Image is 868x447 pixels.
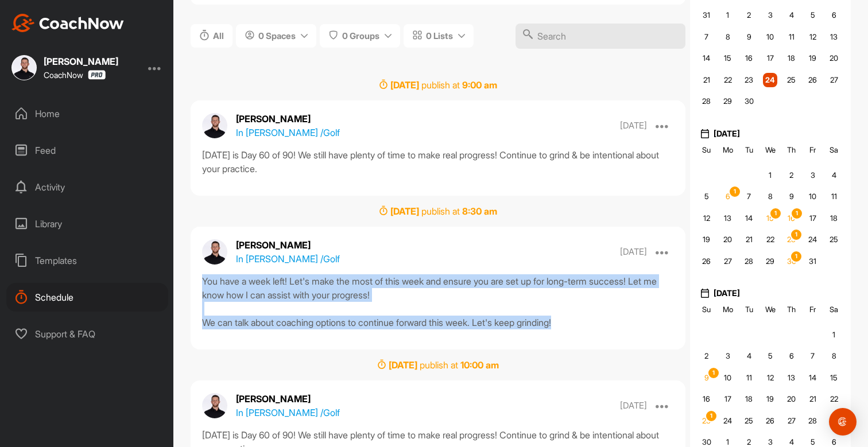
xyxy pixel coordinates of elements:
div: Choose Saturday, November 8th, 2025 [827,349,841,364]
div: Choose Wednesday, September 10th, 2025 [763,30,777,45]
div: Choose Wednesday, September 24th, 2025 [763,73,777,88]
span: 4 [747,351,751,360]
span: 25 [787,75,796,84]
span: 11 [831,192,837,201]
div: [DATE] is Day 60 of 90! We still have plenty of time to make real progress! Continue to grind & b... [202,148,674,176]
img: CoachNow Pro [88,70,106,80]
span: 3 [811,170,815,180]
div: Choose Sunday, September 28th, 2025 [699,94,714,109]
div: Choose Friday, September 19th, 2025 [805,51,820,66]
span: 1 [832,330,835,339]
strong: 9 : 00 am [462,79,497,91]
span: 5 [811,437,815,446]
span: 23 [745,75,753,84]
div: Fr [805,302,820,317]
span: 12 [767,373,774,382]
div: Choose Sunday, November 16th, 2025 [699,392,714,407]
span: 6 [726,192,730,201]
div: Choose Wednesday, October 1st, 2025 [763,168,777,183]
div: Choose Tuesday, November 25th, 2025 [742,414,756,429]
p: [DATE] [620,400,647,411]
span: 9 [747,32,751,41]
div: Choose Monday, October 27th, 2025 [720,254,735,269]
span: 3 [768,10,773,20]
p: [PERSON_NAME] [236,112,340,126]
div: Choose Sunday, November 2nd, 2025 [699,349,714,364]
span: 12 [809,32,816,41]
span: 14 [809,373,816,382]
div: Choose Monday, September 8th, 2025 [720,30,735,45]
div: Choose Saturday, October 11th, 2025 [827,189,841,204]
div: We [763,302,777,317]
p: [DATE] [620,120,647,131]
span: 1 [726,437,729,446]
span: 1 [728,185,741,198]
div: Mo [720,302,735,317]
div: Choose Saturday, November 22nd, 2025 [827,392,841,407]
span: 0 Spaces [258,30,296,42]
div: You have a week left! Let's make the most of this week and ensure you are set up for long-term su... [202,274,674,329]
div: Choose Thursday, October 16th, 2025 [784,211,799,226]
span: 6 [832,437,836,446]
span: 7 [811,351,815,360]
img: avatar [202,239,227,265]
img: avatar [202,113,227,138]
div: Choose Thursday, September 4th, 2025 [784,8,799,23]
span: 16 [703,394,710,403]
div: [DATE] [701,287,851,299]
img: avatar [202,393,227,418]
div: Templates [6,246,168,275]
div: publish at [191,78,685,92]
div: Choose Monday, November 10th, 2025 [720,371,735,386]
span: 2 [747,10,751,20]
div: Choose Tuesday, November 11th, 2025 [742,371,756,386]
input: Search [516,24,685,49]
div: Choose Monday, November 3rd, 2025 [720,349,735,364]
div: Choose Sunday, November 23rd, 2025 [699,414,714,429]
div: We [763,143,777,158]
span: 16 [788,213,795,223]
div: Library [6,209,168,238]
p: [PERSON_NAME] [236,392,340,406]
div: Choose Wednesday, November 5th, 2025 [763,349,777,364]
div: Choose Sunday, October 12th, 2025 [699,211,714,226]
div: CoachNow [44,70,106,80]
span: 19 [809,53,816,63]
div: Choose Monday, September 1st, 2025 [720,8,735,23]
div: Open Intercom Messenger [829,408,857,436]
span: 8 [726,32,730,41]
span: 26 [766,416,774,425]
span: 29 [766,256,774,266]
div: Choose Monday, November 24th, 2025 [720,414,735,429]
span: 1 [790,228,803,241]
div: Choose Wednesday, September 3rd, 2025 [763,8,777,23]
span: 25 [745,416,753,425]
div: Tu [742,143,756,158]
span: 4 [789,437,794,446]
span: 30 [745,96,754,106]
div: Choose Thursday, September 18th, 2025 [784,51,799,66]
div: Choose Tuesday, September 16th, 2025 [742,51,756,66]
div: Choose Friday, November 28th, 2025 [805,414,820,429]
div: Choose Thursday, September 11th, 2025 [784,30,799,45]
strong: 8 : 30 am [462,205,497,217]
span: 2 [704,351,708,360]
div: Choose Wednesday, November 26th, 2025 [763,414,777,429]
span: 5 [768,351,773,360]
span: 24 [765,75,775,84]
span: 27 [830,75,838,84]
div: Choose Friday, October 3rd, 2025 [805,168,820,183]
div: Choose Saturday, September 6th, 2025 [827,8,841,23]
span: 23 [787,235,796,244]
span: 10 [809,192,816,201]
div: Choose Friday, November 7th, 2025 [805,349,820,364]
span: 24 [723,416,732,425]
span: 24 [808,235,817,244]
strong: 10 : 00 am [460,359,499,371]
span: 13 [830,32,838,41]
div: Choose Sunday, September 21st, 2025 [699,73,714,88]
span: 10 [724,373,731,382]
span: 11 [746,373,752,382]
span: 18 [788,53,795,63]
div: Choose Tuesday, September 30th, 2025 [742,94,756,109]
